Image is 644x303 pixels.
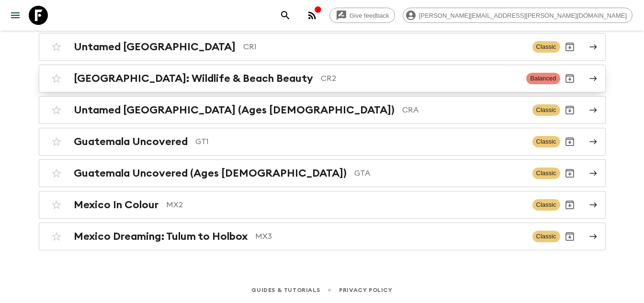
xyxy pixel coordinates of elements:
span: Balanced [526,73,560,84]
span: Classic [532,231,560,242]
a: Untamed [GEOGRAPHIC_DATA] (Ages [DEMOGRAPHIC_DATA])CRAClassicArchive [39,96,606,124]
span: [PERSON_NAME][EMAIL_ADDRESS][PERSON_NAME][DOMAIN_NAME] [414,12,632,19]
a: Untamed [GEOGRAPHIC_DATA]CR1ClassicArchive [39,33,606,61]
span: Classic [532,168,560,179]
span: Classic [532,104,560,116]
h2: Mexico In Colour [74,199,158,211]
p: CRA [402,104,525,116]
a: Mexico In ColourMX2ClassicArchive [39,191,606,219]
h2: Untamed [GEOGRAPHIC_DATA] [74,41,236,53]
button: Archive [560,195,579,214]
a: [GEOGRAPHIC_DATA]: Wildlife & Beach BeautyCR2BalancedArchive [39,65,606,92]
h2: Untamed [GEOGRAPHIC_DATA] (Ages [DEMOGRAPHIC_DATA]) [74,104,395,116]
p: GTA [354,168,525,179]
span: Give feedback [344,12,395,19]
button: Archive [560,132,579,151]
p: MX3 [255,231,525,242]
span: Classic [532,136,560,147]
button: Archive [560,227,579,246]
h2: Guatemala Uncovered (Ages [DEMOGRAPHIC_DATA]) [74,167,347,180]
a: Privacy Policy [339,285,392,295]
a: Mexico Dreaming: Tulum to HolboxMX3ClassicArchive [39,223,606,250]
h2: Guatemala Uncovered [74,135,188,148]
h2: Mexico Dreaming: Tulum to Holbox [74,230,248,243]
p: GT1 [195,136,525,147]
p: MX2 [166,199,525,211]
button: Archive [560,37,579,56]
button: Archive [560,101,579,120]
a: Guatemala UncoveredGT1ClassicArchive [39,128,606,156]
button: menu [6,6,25,25]
button: search adventures [276,6,295,25]
p: CR1 [243,41,525,53]
p: CR2 [321,73,519,84]
button: Archive [560,69,579,88]
div: [PERSON_NAME][EMAIL_ADDRESS][PERSON_NAME][DOMAIN_NAME] [403,8,633,23]
a: Guatemala Uncovered (Ages [DEMOGRAPHIC_DATA])GTAClassicArchive [39,159,606,187]
a: Guides & Tutorials [251,285,320,295]
a: Give feedback [329,8,395,23]
button: Archive [560,164,579,183]
span: Classic [532,41,560,53]
span: Classic [532,199,560,211]
h2: [GEOGRAPHIC_DATA]: Wildlife & Beach Beauty [74,72,313,85]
